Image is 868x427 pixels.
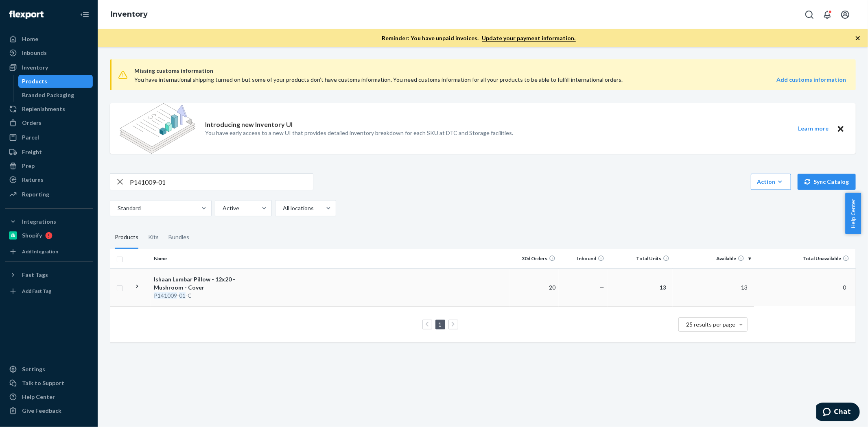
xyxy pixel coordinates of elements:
[130,174,313,190] input: Search inventory by name or sku
[104,3,154,26] ol: breadcrumbs
[18,75,93,88] a: Products
[5,102,93,115] a: Replenishments
[687,321,736,328] span: 25 results per page
[148,226,159,249] div: Kits
[559,249,608,268] th: Inbound
[5,268,93,281] button: Fast Tags
[751,174,791,190] button: Action
[819,7,835,23] button: Open notifications
[656,284,669,291] span: 13
[5,363,93,376] a: Settings
[111,10,148,19] a: Inventory
[754,249,856,268] th: Total Unavailable
[482,35,576,42] a: Update your payment information.
[22,248,58,255] div: Add Integration
[154,275,239,292] div: Ishaan Lumbar Pillow - 12x20 - Mushroom - Cover
[168,226,189,249] div: Bundles
[22,218,56,226] div: Integrations
[5,173,93,186] a: Returns
[154,292,177,299] em: P141009
[5,33,93,46] a: Home
[282,204,283,212] input: All locations
[798,174,856,190] button: Sync Catalog
[5,116,93,129] a: Orders
[22,365,45,373] div: Settings
[816,403,860,423] iframe: Opens a widget where you can chat to one of our agents
[5,215,93,228] button: Integrations
[22,35,38,43] div: Home
[608,249,673,268] th: Total Units
[22,91,74,99] div: Branded Packaging
[776,76,846,83] strong: Add customs information
[22,133,39,142] div: Parcel
[673,249,754,268] th: Available
[5,159,93,172] a: Prep
[845,193,861,234] button: Help Center
[22,63,48,72] div: Inventory
[117,204,118,212] input: Standard
[22,190,49,198] div: Reporting
[115,226,138,249] div: Products
[22,407,61,415] div: Give Feedback
[205,120,293,129] p: Introducing new Inventory UI
[738,284,751,291] span: 13
[22,288,51,294] div: Add Fast Tag
[5,131,93,144] a: Parcel
[134,66,846,76] span: Missing customs information
[510,249,559,268] th: 30d Orders
[9,11,44,19] img: Flexport logo
[837,7,853,23] button: Open account menu
[5,404,93,417] button: Give Feedback
[77,7,93,23] button: Close Navigation
[5,46,93,59] a: Inbounds
[205,129,513,137] p: You have early access to a new UI that provides detailed inventory breakdown for each SKU at DTC ...
[599,284,604,291] span: —
[510,268,559,306] td: 20
[437,321,444,328] a: Page 1 is your current page
[22,379,64,387] div: Talk to Support
[5,390,93,403] a: Help Center
[22,49,47,57] div: Inbounds
[22,162,35,170] div: Prep
[757,178,785,186] div: Action
[5,245,93,258] a: Add Integration
[22,393,55,401] div: Help Center
[801,7,818,23] button: Open Search Box
[222,204,223,212] input: Active
[22,77,48,85] div: Products
[151,249,242,268] th: Name
[134,76,704,84] div: You have international shipping turned on but some of your products don’t have customs informatio...
[5,377,93,390] button: Talk to Support
[179,292,186,299] em: 01
[776,76,846,84] a: Add customs information
[22,119,42,127] div: Orders
[22,231,42,240] div: Shopify
[5,229,93,242] a: Shopify
[835,124,846,134] button: Close
[5,285,93,298] a: Add Fast Tag
[382,34,576,42] p: Reminder: You have unpaid invoices.
[5,188,93,201] a: Reporting
[120,103,195,154] img: new-reports-banner-icon.82668bd98b6a51aee86340f2a7b77ae3.png
[793,124,834,134] button: Learn more
[22,271,48,279] div: Fast Tags
[22,148,42,156] div: Freight
[18,89,93,102] a: Branded Packaging
[5,146,93,159] a: Freight
[22,105,65,113] div: Replenishments
[22,176,44,184] div: Returns
[840,284,849,291] span: 0
[154,292,239,300] div: - -C
[5,61,93,74] a: Inventory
